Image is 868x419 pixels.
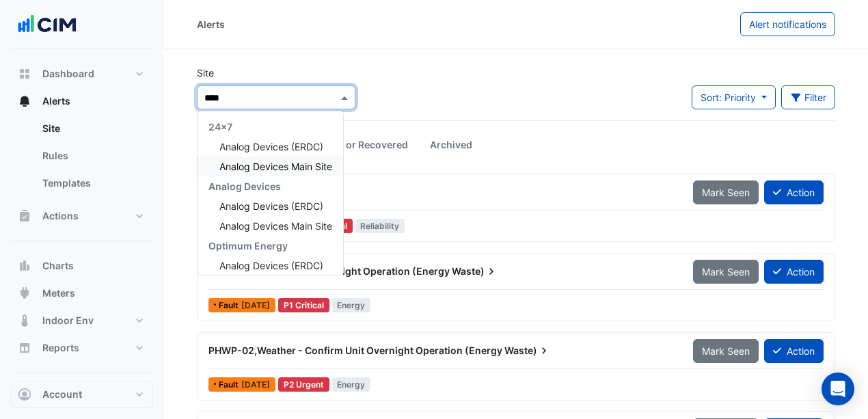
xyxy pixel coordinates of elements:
[31,142,153,170] a: Rules
[11,87,153,115] button: Alerts
[42,259,74,273] span: Charts
[693,260,759,284] button: Mark Seen
[749,18,826,30] span: Alert notifications
[452,265,498,278] span: Waste)
[310,132,419,157] a: Seen or Recovered
[208,240,288,252] span: Optimum Energy
[16,11,78,38] img: Company Logo
[42,67,94,81] span: Dashboard
[764,180,824,204] button: Action
[31,170,153,197] a: Templates
[18,286,31,300] app-icon: Meters
[764,339,824,363] button: Action
[18,67,31,81] app-icon: Dashboard
[42,388,82,401] span: Account
[332,298,371,312] span: Energy
[781,85,836,109] button: Filter
[18,209,31,223] app-icon: Actions
[702,345,750,357] span: Mark Seen
[241,300,270,310] span: Tue 09-Sep-2025 00:00 IST
[42,314,94,327] span: Indoor Env
[42,94,70,108] span: Alerts
[241,379,270,390] span: Sat 13-Sep-2025 00:00 IST
[42,286,75,300] span: Meters
[219,161,332,172] span: Analog Devices Main Site
[278,298,329,312] div: P1 Critical
[219,220,332,232] span: Analog Devices Main Site
[197,66,214,80] label: Site
[208,180,281,192] span: Analog Devices
[11,115,153,202] div: Alerts
[693,180,759,204] button: Mark Seen
[740,12,835,36] button: Alert notifications
[692,85,776,109] button: Sort: Priority
[822,373,854,405] div: Open Intercom Messenger
[219,260,323,271] span: Analog Devices (ERDC)
[278,377,329,392] div: P2 Urgent
[702,266,750,278] span: Mark Seen
[764,260,824,284] button: Action
[197,17,225,31] div: Alerts
[208,121,232,133] span: 24x7
[18,259,31,273] app-icon: Charts
[219,381,241,389] span: Fault
[701,92,756,103] span: Sort: Priority
[693,339,759,363] button: Mark Seen
[219,301,241,310] span: Fault
[208,344,502,356] span: PHWP-02,Weather - Confirm Unit Overnight Operation (Energy
[42,341,79,355] span: Reports
[419,132,483,157] a: Archived
[197,111,344,276] ng-dropdown-panel: Options list
[355,219,405,233] span: Reliability
[11,307,153,334] button: Indoor Env
[18,94,31,108] app-icon: Alerts
[11,334,153,362] button: Reports
[702,187,750,198] span: Mark Seen
[219,200,323,212] span: Analog Devices (ERDC)
[11,381,153,408] button: Account
[18,314,31,327] app-icon: Indoor Env
[11,60,153,87] button: Dashboard
[11,280,153,307] button: Meters
[18,341,31,355] app-icon: Reports
[11,202,153,230] button: Actions
[219,141,323,152] span: Analog Devices (ERDC)
[31,115,153,142] a: Site
[42,209,79,223] span: Actions
[504,344,551,357] span: Waste)
[332,377,371,392] span: Energy
[11,252,153,280] button: Charts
